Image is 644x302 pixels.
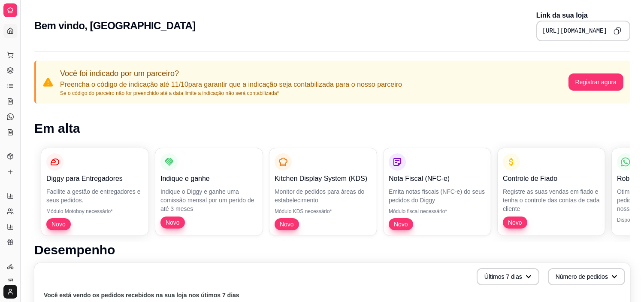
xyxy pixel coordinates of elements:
[160,187,257,213] p: Indique o Diggy e ganhe uma comissão mensal por um perído de até 3 meses
[390,220,411,229] span: Novo
[503,187,600,213] p: Registre as suas vendas em fiado e tenha o controle das contas de cada cliente
[60,79,402,90] p: Preencha o código de indicação até 11/10 para garantir que a indicação seja contabilizada para o ...
[384,148,491,235] button: Nota Fiscal (NFC-e)Emita notas fiscais (NFC-e) do seus pedidos do DiggyMódulo fiscal necessário*Novo
[269,148,377,235] button: Kitchen Display System (KDS)Monitor de pedidos para áreas do estabelecimentoMódulo KDS necessário...
[48,220,69,229] span: Novo
[275,187,372,204] p: Monitor de pedidos para áreas do estabelecimento
[542,27,607,35] pre: [URL][DOMAIN_NAME]
[46,187,143,204] p: Facilite a gestão de entregadores e seus pedidos.
[155,148,263,235] button: Indique e ganheIndique o Diggy e ganhe uma comissão mensal por um perído de até 3 mesesNovo
[46,174,143,184] p: Diggy para Entregadores
[275,174,372,184] p: Kitchen Display System (KDS)
[41,148,148,235] button: Diggy para EntregadoresFacilite a gestão de entregadores e seus pedidos.Módulo Motoboy necessário...
[505,218,526,227] span: Novo
[44,292,239,299] text: Você está vendo os pedidos recebidos na sua loja nos útimos 7 dias
[548,268,625,285] button: Número de pedidos
[60,67,402,79] p: Você foi indicado por um parceiro?
[498,148,605,235] button: Controle de FiadoRegistre as suas vendas em fiado e tenha o controle das contas de cada clienteNovo
[34,121,630,136] h1: Em alta
[536,10,630,21] p: Link da sua loja
[60,90,402,97] p: Se o código do parceiro não for preenchido até a data limite a indicação não será contabilizada*
[162,218,183,227] span: Novo
[160,174,257,184] p: Indique e ganhe
[477,268,539,285] button: Últimos 7 dias
[276,220,297,229] span: Novo
[275,208,372,215] p: Módulo KDS necessário*
[568,73,624,91] button: Registrar agora
[389,208,486,215] p: Módulo fiscal necessário*
[34,242,630,258] h1: Desempenho
[503,174,600,184] p: Controle de Fiado
[389,187,486,204] p: Emita notas fiscais (NFC-e) do seus pedidos do Diggy
[34,19,196,33] h2: Bem vindo, [GEOGRAPHIC_DATA]
[389,174,486,184] p: Nota Fiscal (NFC-e)
[611,24,624,38] button: Copy to clipboard
[46,208,143,215] p: Módulo Motoboy necessário*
